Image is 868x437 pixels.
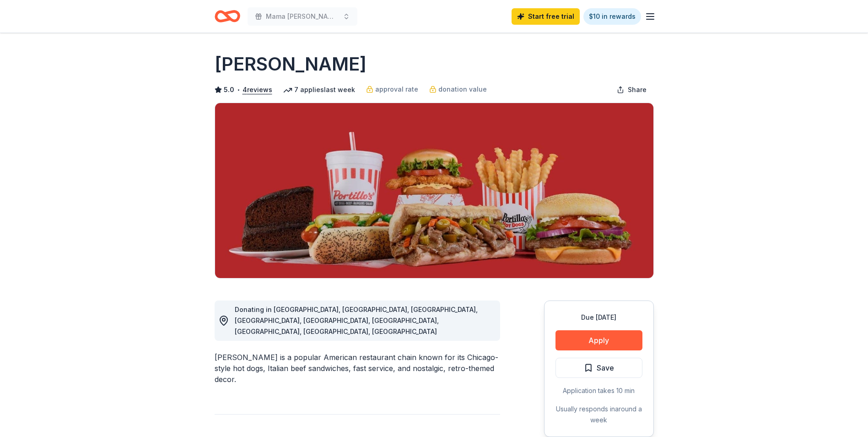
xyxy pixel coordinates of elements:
[628,84,647,95] span: Share
[555,358,642,378] button: Save
[235,306,478,335] span: Donating in [GEOGRAPHIC_DATA], [GEOGRAPHIC_DATA], [GEOGRAPHIC_DATA], [GEOGRAPHIC_DATA], [GEOGRAPH...
[283,84,355,95] div: 7 applies last week
[583,8,641,25] a: $10 in rewards
[438,84,487,95] span: donation value
[375,84,418,95] span: approval rate
[215,352,500,385] div: [PERSON_NAME] is a popular American restaurant chain known for its Chicago-style hot dogs, Italia...
[243,84,272,95] button: 4reviews
[248,7,357,26] button: Mama [PERSON_NAME]
[512,8,580,25] a: Start free trial
[555,385,642,396] div: Application takes 10 min
[215,5,240,27] a: Home
[215,103,653,278] img: Image for Portillo's
[597,362,614,374] span: Save
[215,51,367,77] h1: [PERSON_NAME]
[609,81,654,99] button: Share
[555,312,642,323] div: Due [DATE]
[555,330,642,350] button: Apply
[366,84,418,95] a: approval rate
[429,84,487,95] a: donation value
[555,404,642,426] div: Usually responds in around a week
[266,11,339,22] span: Mama [PERSON_NAME]
[224,84,234,95] span: 5.0
[237,86,240,93] span: •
